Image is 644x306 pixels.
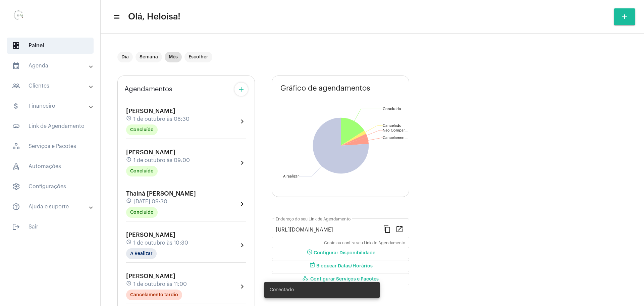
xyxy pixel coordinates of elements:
span: sidenav icon [12,42,20,50]
span: Thainá [PERSON_NAME] [126,191,196,197]
mat-icon: sidenav icon [12,82,20,90]
mat-icon: schedule [126,115,132,123]
span: Configurações [7,178,94,195]
mat-chip: Cancelamento tardio [126,290,182,300]
mat-icon: schedule [126,198,132,205]
span: Link de Agendamento [7,118,94,134]
mat-icon: chevron_right [238,200,246,208]
mat-icon: schedule [306,249,314,257]
span: [PERSON_NAME] [126,149,175,155]
input: Link [276,227,378,233]
mat-icon: chevron_right [238,117,246,125]
text: Cancelamen... [383,136,408,140]
mat-chip: Concluído [126,166,158,176]
mat-expansion-panel-header: sidenav iconClientes [4,78,100,94]
span: Configurar Disponibilidade [306,251,375,255]
button: Configurar Disponibilidade [272,247,409,259]
span: Sair [7,219,94,235]
span: Conectado [270,287,294,293]
mat-icon: content_copy [383,225,391,233]
text: Não Compar... [383,129,408,132]
button: Configurar Serviços e Pacotes [272,273,409,285]
img: 0d939d3e-dcd2-0964-4adc-7f8e0d1a206f.png [5,3,32,30]
span: [PERSON_NAME] [126,108,175,114]
text: A realizar [283,174,299,178]
mat-expansion-panel-header: sidenav iconAgenda [4,58,100,74]
mat-icon: schedule [126,239,132,247]
mat-icon: chevron_right [238,159,246,167]
span: sidenav icon [12,142,20,150]
span: Agendamentos [124,86,172,93]
span: 1 de outubro às 08:30 [133,116,190,122]
mat-panel-title: Clientes [12,82,90,90]
span: [PERSON_NAME] [126,232,175,238]
mat-icon: sidenav icon [12,102,20,110]
span: Serviços e Pacotes [7,138,94,154]
mat-icon: event_busy [308,262,316,270]
mat-hint: Copie ou confira seu Link de Agendamento [324,241,405,246]
mat-icon: open_in_new [395,225,404,233]
mat-icon: schedule [126,280,132,288]
span: 1 de outubro às 11:00 [133,281,187,287]
span: Gráfico de agendamentos [280,84,370,92]
mat-chip: Semana [136,52,162,62]
mat-chip: Dia [117,52,133,62]
mat-icon: chevron_right [238,283,246,291]
text: Cancelado [383,124,401,127]
span: Olá, Heloisa! [128,11,180,22]
mat-icon: sidenav icon [113,13,119,21]
span: 1 de outubro às 10:30 [133,240,188,246]
mat-panel-title: Agenda [12,62,90,70]
span: Automações [7,158,94,174]
text: Concluído [383,107,401,111]
mat-chip: Concluído [126,207,158,218]
span: [PERSON_NAME] [126,273,175,279]
mat-icon: sidenav icon [12,62,20,70]
span: [DATE] 09:30 [133,199,167,205]
mat-icon: add [237,85,245,93]
span: sidenav icon [12,183,20,191]
mat-expansion-panel-header: sidenav iconAjuda e suporte [4,199,100,215]
span: Painel [7,38,94,54]
mat-icon: sidenav icon [12,122,20,130]
mat-icon: add [621,13,629,21]
span: 1 de outubro às 09:00 [133,157,190,163]
mat-chip: Escolher [184,52,212,62]
mat-expansion-panel-header: sidenav iconFinanceiro [4,98,100,114]
mat-chip: Mês [165,52,182,62]
mat-chip: A Realizar [126,248,157,259]
mat-icon: schedule [126,157,132,164]
button: Bloquear Datas/Horários [272,260,409,272]
span: sidenav icon [12,162,20,170]
mat-icon: chevron_right [238,241,246,249]
mat-icon: sidenav icon [12,203,20,211]
span: Bloquear Datas/Horários [308,264,373,268]
mat-panel-title: Ajuda e suporte [12,203,90,211]
mat-icon: sidenav icon [12,223,20,231]
mat-chip: Concluído [126,124,158,135]
mat-panel-title: Financeiro [12,102,90,110]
